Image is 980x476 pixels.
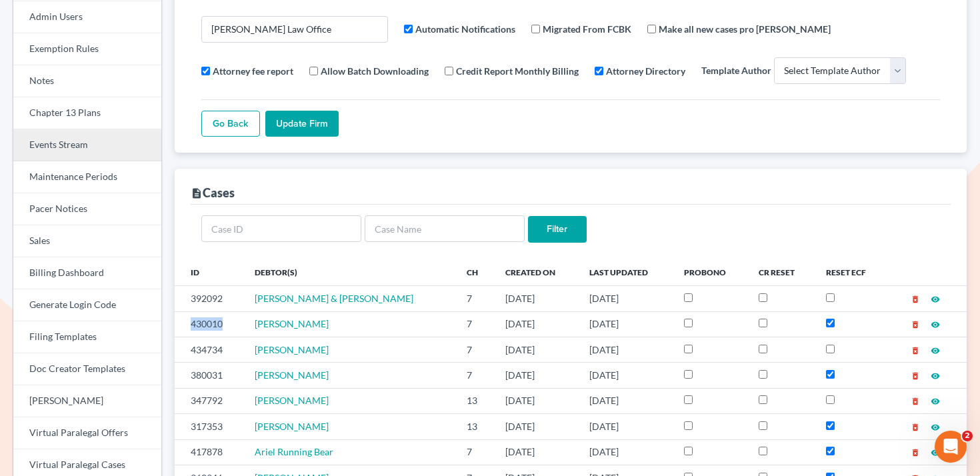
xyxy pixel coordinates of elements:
td: 434734 [175,337,244,362]
td: 13 [456,414,495,439]
td: 7 [456,337,495,362]
input: Case Name [365,215,525,242]
a: Virtual Paralegal Offers [13,417,161,449]
a: Exemption Rules [13,33,161,65]
iframe: Intercom live chat [935,431,967,463]
a: [PERSON_NAME] [255,395,329,406]
td: 13 [456,388,495,413]
label: Template Author [701,63,771,77]
i: delete_forever [911,320,920,329]
td: [DATE] [579,388,673,413]
i: delete_forever [911,423,920,432]
a: delete_forever [911,293,920,304]
a: Ariel Running Bear [255,446,333,457]
input: Filter [528,216,587,243]
a: Events Stream [13,129,161,161]
th: Created On [495,259,579,285]
td: [DATE] [495,363,579,388]
a: Notes [13,65,161,97]
label: Allow Batch Downloading [321,64,429,78]
td: [DATE] [495,337,579,362]
td: 7 [456,311,495,337]
i: visibility [931,295,940,304]
i: description [191,187,203,199]
td: [DATE] [495,311,579,337]
th: CR Reset [748,259,815,285]
i: delete_forever [911,397,920,406]
td: [DATE] [579,311,673,337]
label: Attorney Directory [606,64,685,78]
td: [DATE] [579,337,673,362]
label: Attorney fee report [213,64,293,78]
a: delete_forever [911,395,920,406]
th: ID [175,259,244,285]
a: Billing Dashboard [13,257,161,289]
a: visibility [931,344,940,355]
a: Admin Users [13,1,161,33]
td: [DATE] [495,388,579,413]
i: delete_forever [911,295,920,304]
a: delete_forever [911,369,920,381]
td: 7 [456,286,495,311]
i: delete_forever [911,448,920,457]
a: Chapter 13 Plans [13,97,161,129]
a: Go Back [201,111,260,137]
i: delete_forever [911,371,920,381]
a: visibility [931,395,940,406]
td: 430010 [175,311,244,337]
td: [DATE] [579,363,673,388]
th: Debtor(s) [244,259,457,285]
a: delete_forever [911,344,920,355]
i: visibility [931,320,940,329]
a: delete_forever [911,421,920,432]
a: Generate Login Code [13,289,161,321]
a: visibility [931,446,940,457]
td: [DATE] [495,414,579,439]
td: [DATE] [579,286,673,311]
a: [PERSON_NAME] & [PERSON_NAME] [255,293,413,304]
a: Filing Templates [13,321,161,353]
td: 347792 [175,388,244,413]
td: 392092 [175,286,244,311]
td: [DATE] [579,414,673,439]
i: visibility [931,371,940,381]
label: Migrated From FCBK [543,22,631,36]
a: Pacer Notices [13,193,161,225]
td: 7 [456,363,495,388]
th: Ch [456,259,495,285]
i: visibility [931,346,940,355]
td: 417878 [175,439,244,465]
a: delete_forever [911,318,920,329]
a: [PERSON_NAME] [13,385,161,417]
a: [PERSON_NAME] [255,421,329,432]
a: Doc Creator Templates [13,353,161,385]
a: Sales [13,225,161,257]
span: 2 [962,431,973,441]
div: Cases [191,185,235,201]
i: delete_forever [911,346,920,355]
td: [DATE] [495,439,579,465]
i: visibility [931,423,940,432]
td: [DATE] [579,439,673,465]
input: Case ID [201,215,361,242]
input: Update Firm [265,111,339,137]
a: Maintenance Periods [13,161,161,193]
a: visibility [931,318,940,329]
td: 380031 [175,363,244,388]
i: visibility [931,397,940,406]
td: 7 [456,439,495,465]
a: visibility [931,421,940,432]
a: visibility [931,293,940,304]
a: visibility [931,369,940,381]
td: [DATE] [495,286,579,311]
td: 317353 [175,414,244,439]
a: [PERSON_NAME] [255,369,329,381]
a: [PERSON_NAME] [255,344,329,355]
a: [PERSON_NAME] [255,318,329,329]
th: Reset ECF [815,259,888,285]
